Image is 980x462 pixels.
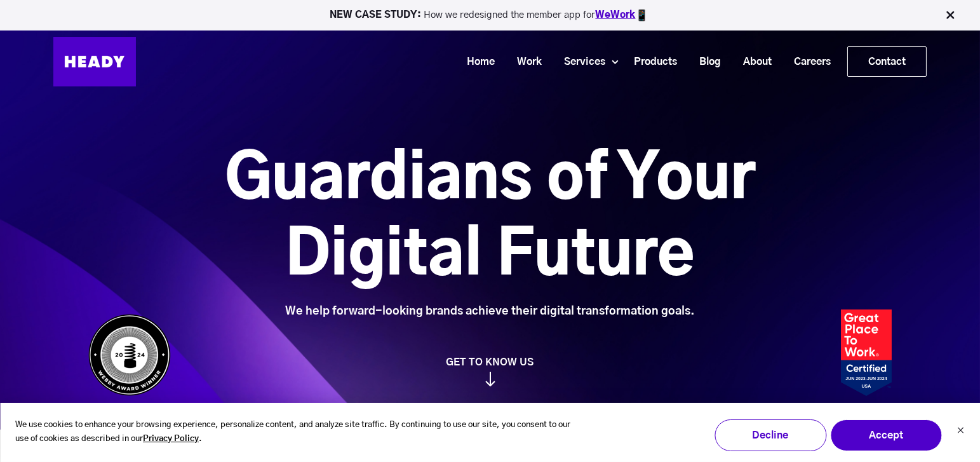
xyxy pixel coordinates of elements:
strong: NEW CASE STUDY: [330,10,424,20]
p: We use cookies to enhance your browsing experience, personalize content, and analyze site traffic... [15,418,573,447]
a: Privacy Policy [143,432,199,447]
button: Dismiss cookie banner [957,425,964,438]
a: Home [451,50,501,74]
button: Accept [830,419,942,451]
a: Services [548,50,612,74]
img: app emoji [636,9,648,22]
a: WeWork [596,10,636,20]
a: Work [501,50,548,74]
div: Navigation Menu [149,46,927,77]
div: We help forward-looking brands achieve their digital transformation goals. [154,304,826,318]
p: How we redesigned the member app for [6,9,974,22]
a: Careers [778,50,837,74]
button: Decline [715,419,826,451]
a: About [727,50,778,74]
img: Heady_2023_Certification_Badge [841,309,892,396]
a: Products [618,50,683,74]
a: Contact [848,47,926,76]
img: Heady_Logo_Web-01 (1) [53,37,136,86]
img: Heady_WebbyAward_Winner-4 [88,314,171,396]
a: GET TO KNOW US [82,356,898,386]
img: arrow_down [485,372,495,386]
h1: Guardians of Your Digital Future [154,142,826,294]
a: Blog [683,50,727,74]
img: Close Bar [944,9,957,22]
